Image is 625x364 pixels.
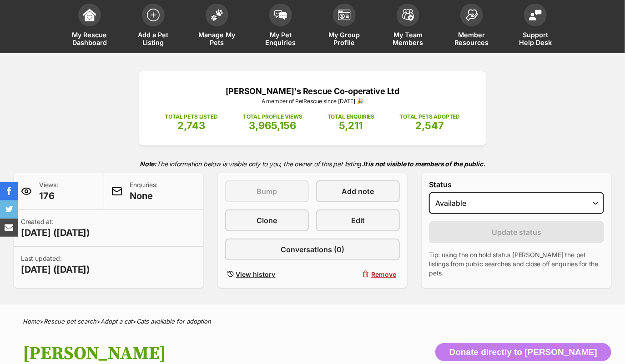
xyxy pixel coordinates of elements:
p: TOTAL PETS LISTED [165,113,218,121]
span: Support Help Desk [515,31,556,46]
span: Remove [371,269,396,279]
h1: [PERSON_NAME] [23,343,381,364]
span: My Team Members [388,31,428,46]
img: manage-my-pets-icon-02211641906a0b7f246fdf0571729dbe1e7629f14944591b6c1af311fb30b64b.svg [211,9,223,21]
a: Home [23,318,40,325]
span: Add a Pet Listing [133,31,174,46]
p: TOTAL ENQUIRIES [328,113,374,121]
a: Clone [225,209,309,231]
span: 2,743 [177,120,205,131]
a: Rescue pet search [44,318,96,325]
img: team-members-icon-5396bd8760b3fe7c0b43da4ab00e1e3bb1a5d9ba89233759b79545d2d3fc5d0d.svg [402,9,414,21]
a: Add note [316,180,400,202]
img: member-resources-icon-8e73f808a243e03378d46382f2149f9095a855e16c252ad45f914b54edf8863c.svg [465,9,478,21]
span: Conversations (0) [281,244,344,255]
span: Bump [257,186,277,197]
span: 176 [39,189,58,202]
img: help-desk-icon-fdf02630f3aa405de69fd3d07c3f3aa587a6932b1a1747fa1d2bba05be0121f9.svg [529,10,542,20]
a: Conversations (0) [225,239,400,260]
span: 2,547 [415,120,444,131]
span: My Group Profile [324,31,365,46]
p: Views: [39,180,58,202]
p: Enquiries: [130,180,157,202]
label: Status [429,180,604,189]
span: None [130,189,157,202]
span: Add note [342,186,374,197]
span: [DATE] ([DATE]) [21,226,90,239]
span: Member Resources [451,31,492,46]
a: Edit [316,209,400,231]
p: A member of PetRescue since [DATE] 🎉 [152,97,473,105]
span: Clone [257,215,277,226]
span: [DATE] ([DATE]) [21,263,90,276]
p: Tip: using the on hold status [PERSON_NAME] the pet listings from public searches and close off e... [429,250,604,278]
span: 3,965,156 [249,120,296,131]
a: Cats available for adoption [136,318,211,325]
span: Update status [492,227,541,238]
a: Adopt a cat [101,318,132,325]
p: TOTAL PETS ADOPTED [399,113,460,121]
p: [PERSON_NAME]'s Rescue Co-operative Ltd [152,85,473,97]
span: Edit [351,215,365,226]
button: Bump [225,180,309,202]
img: group-profile-icon-3fa3cf56718a62981997c0bc7e787c4b2cf8bcc04b72c1350f741eb67cf2f40e.svg [338,10,351,20]
p: TOTAL PROFILE VIEWS [243,113,302,121]
img: dashboard-icon-eb2f2d2d3e046f16d808141f083e7271f6b2e854fb5c12c21221c1fb7104beca.svg [83,9,96,21]
span: 5,211 [339,120,363,131]
span: Manage My Pets [197,31,237,46]
p: Created at: [21,217,90,239]
span: My Rescue Dashboard [69,31,110,46]
strong: Note: [140,160,156,168]
button: Remove [316,268,400,281]
img: pet-enquiries-icon-7e3ad2cf08bfb03b45e93fb7055b45f3efa6380592205ae92323e6603595dc1f.svg [274,10,287,20]
p: Last updated: [21,254,90,276]
button: Update status [429,221,604,243]
strong: It is not visible to members of the public. [363,160,485,168]
span: My Pet Enquiries [260,31,301,46]
img: add-pet-listing-icon-0afa8454b4691262ce3f59096e99ab1cd57d4a30225e0717b998d2c9b9846f56.svg [147,9,160,21]
span: View history [236,269,276,279]
a: View history [225,268,309,281]
button: Donate directly to [PERSON_NAME] [435,343,611,361]
p: The information below is visible only to you, the owner of this pet listing. [14,155,611,173]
